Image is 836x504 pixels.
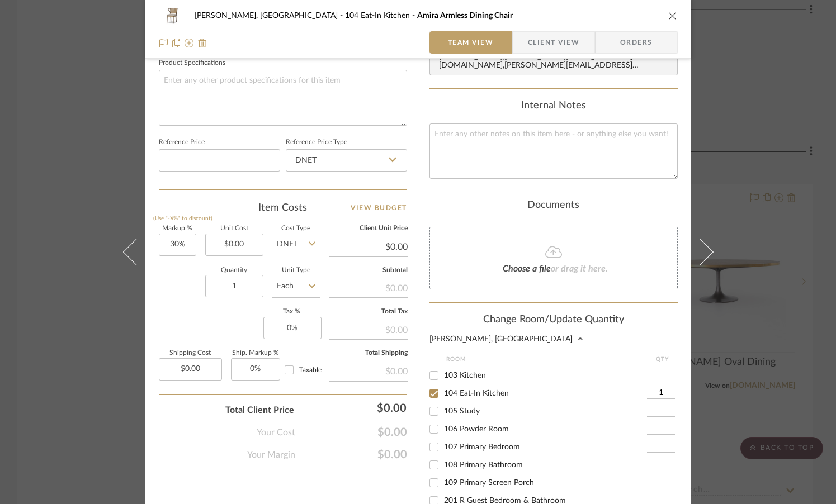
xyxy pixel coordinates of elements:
[444,479,534,487] span: 109 Primary Screen Porch
[429,335,573,343] div: [PERSON_NAME], [GEOGRAPHIC_DATA]
[225,403,294,417] span: Total Client Price
[286,140,347,145] label: Reference Price Type
[329,309,408,315] label: Total Tax
[429,100,678,112] div: Internal Notes
[551,264,608,273] span: or drag it here.
[205,268,263,273] label: Quantity
[444,389,509,397] span: 104 Eat-In Kitchen
[329,319,408,339] div: $0.00
[159,201,407,215] div: Item Costs
[295,426,407,439] span: $0.00
[444,443,520,451] span: 107 Primary Bedroom
[159,226,196,231] label: Markup %
[429,314,678,326] div: Change Room/Update Quantity
[345,12,417,20] span: 104 Eat-In Kitchen
[257,426,295,439] span: Your Cost
[247,448,295,462] span: Your Margin
[159,4,186,27] img: f27d1bd6-0c31-48bb-900d-93e6274d019b_48x40.jpg
[429,199,678,212] div: Documents
[159,350,222,356] label: Shipping Cost
[299,367,322,373] span: Taxable
[329,268,408,273] label: Subtotal
[300,397,412,419] div: $0.00
[668,11,678,21] button: close
[351,201,407,215] a: View Budget
[444,461,523,469] span: 108 Primary Bathroom
[272,268,320,273] label: Unit Type
[231,350,280,356] label: Ship. Markup %
[446,356,647,363] div: Room
[329,360,408,381] div: $0.00
[329,350,408,356] label: Total Shipping
[263,309,320,315] label: Tax %
[329,277,408,297] div: $0.00
[329,226,408,231] label: Client Unit Price
[198,39,207,47] img: Remove from project
[205,226,263,231] label: Unit Cost
[417,12,513,20] span: Amira Armless Dining Chair
[503,264,551,273] span: Choose a file
[528,31,579,54] span: Client View
[444,372,486,379] span: 103 Kitchen
[444,407,480,415] span: 105 Study
[272,226,320,231] label: Cost Type
[295,448,407,462] span: $0.00
[448,31,494,54] span: Team View
[159,60,225,66] label: Product Specifications
[195,12,345,20] span: [PERSON_NAME], [GEOGRAPHIC_DATA]
[647,356,678,363] div: QTY
[159,140,205,145] label: Reference Price
[608,31,665,54] span: Orders
[444,425,509,433] span: 106 Powder Room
